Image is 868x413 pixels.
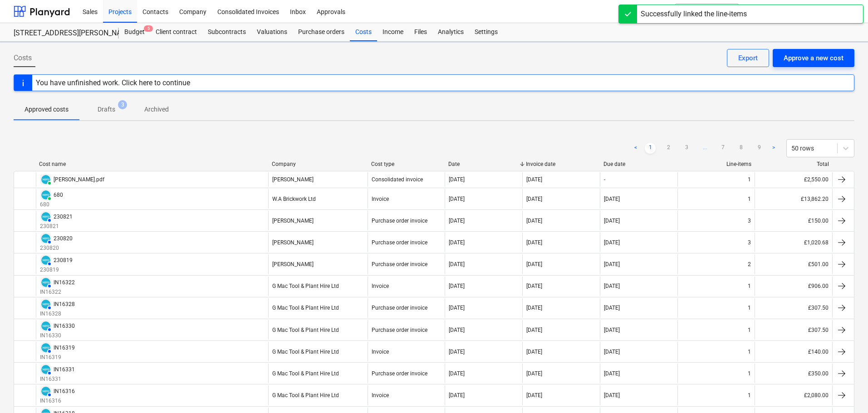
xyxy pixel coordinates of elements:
[54,345,75,351] div: IN16319
[449,283,465,289] div: [DATE]
[768,143,779,154] a: Next page
[409,23,432,41] a: Files
[755,364,832,383] div: £350.00
[755,385,832,405] div: £2,080.00
[41,365,50,374] img: xero.svg
[41,278,50,287] img: xero.svg
[372,218,427,224] div: Purchase order invoice
[40,288,75,296] p: IN16322
[681,161,751,167] div: Line-items
[144,105,169,114] p: Archived
[372,283,389,289] div: Invoice
[755,320,832,340] div: £307.50
[40,233,52,244] div: Invoice has been synced with Xero and its status is currently AUTHORISED
[41,212,50,221] img: xero.svg
[54,301,75,307] div: IN16328
[784,52,843,64] div: Approve a new cost
[293,23,350,41] a: Purchase orders
[630,143,641,154] a: Previous page
[526,327,542,333] div: [DATE]
[372,261,427,267] div: Purchase order invoice
[54,323,75,329] div: IN16330
[755,254,832,274] div: £501.00
[727,49,769,67] button: Export
[372,327,427,333] div: Purchase order invoice
[272,349,339,355] div: G Mac Tool & Plant Hire Ltd
[526,239,542,246] div: [DATE]
[54,388,75,394] div: IN16316
[526,283,542,289] div: [DATE]
[40,397,75,405] p: IN16316
[272,305,339,311] div: G Mac Tool & Plant Hire Ltd
[372,392,389,398] div: Invoice
[40,385,52,397] div: Invoice has been synced with Xero and its status is currently AUTHORISED
[272,261,314,267] div: [PERSON_NAME]
[41,321,50,330] img: xero.svg
[748,176,751,183] div: 1
[272,239,314,246] div: [PERSON_NAME]
[372,370,427,377] div: Purchase order invoice
[449,196,465,202] div: [DATE]
[372,239,427,246] div: Purchase order invoice
[604,261,620,267] div: [DATE]
[272,218,314,224] div: [PERSON_NAME]
[272,161,364,167] div: Company
[372,349,389,355] div: Invoice
[449,370,465,377] div: [DATE]
[699,143,710,154] a: ...
[755,189,832,209] div: £13,862.20
[604,176,605,183] div: -
[40,298,52,310] div: Invoice has been synced with Xero and its status is currently AUTHORISED
[40,189,52,201] div: Invoice has been synced with Xero and its status is currently PAID
[449,176,465,183] div: [DATE]
[372,196,389,202] div: Invoice
[40,364,52,375] div: Invoice has been synced with Xero and its status is currently AUTHORISED
[144,25,153,32] span: 5
[40,254,52,266] div: Invoice has been synced with Xero and its status is currently AUTHORISED
[604,305,620,311] div: [DATE]
[377,23,409,41] div: Income
[526,349,542,355] div: [DATE]
[526,196,542,202] div: [DATE]
[759,161,829,167] div: Total
[755,298,832,318] div: £307.50
[40,244,73,252] p: 230820
[41,175,50,184] img: xero.svg
[432,23,469,41] a: Analytics
[748,218,751,224] div: 3
[119,23,150,41] div: Budget
[641,9,747,19] div: Successfully linked the line-items
[736,143,746,154] a: Page 8
[40,332,75,340] p: IN16330
[755,172,832,187] div: £2,550.00
[449,349,465,355] div: [DATE]
[40,354,75,361] p: IN16319
[448,161,519,167] div: Date
[119,23,150,41] a: Budget5
[150,23,202,41] a: Client contract
[449,261,465,267] div: [DATE]
[40,342,52,354] div: Invoice has been synced with Xero and its status is currently AUTHORISED
[754,143,765,154] a: Page 9
[449,327,465,333] div: [DATE]
[40,277,52,288] div: Invoice has been synced with Xero and its status is currently AUTHORISED
[272,370,339,377] div: G Mac Tool & Plant Hire Ltd
[40,201,63,209] p: 680
[755,233,832,252] div: £1,020.68
[54,279,75,286] div: IN16322
[748,196,751,202] div: 1
[526,370,542,377] div: [DATE]
[449,305,465,311] div: [DATE]
[604,370,620,377] div: [DATE]
[526,161,596,167] div: Invoice date
[603,161,674,167] div: Due date
[604,392,620,398] div: [DATE]
[41,256,50,265] img: xero.svg
[748,349,751,355] div: 1
[272,327,339,333] div: G Mac Tool & Plant Hire Ltd
[202,23,251,41] a: Subcontracts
